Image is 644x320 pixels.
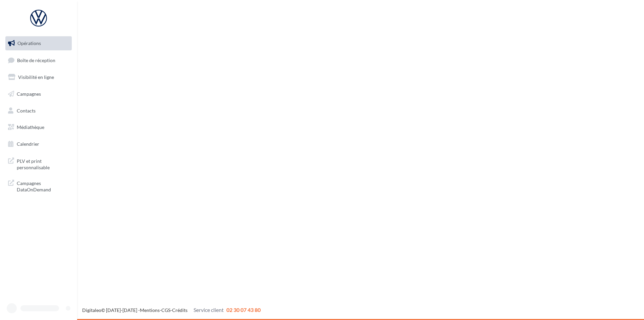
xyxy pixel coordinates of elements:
span: Visibilité en ligne [18,74,54,80]
span: Opérations [17,40,41,46]
span: Campagnes [17,91,41,97]
span: Calendrier [17,141,39,147]
a: Crédits [172,307,187,313]
span: © [DATE]-[DATE] - - - [82,307,261,313]
a: Campagnes DataOnDemand [4,176,73,196]
a: CGS [161,307,170,313]
span: Médiathèque [17,124,44,130]
span: Campagnes DataOnDemand [17,179,69,193]
span: Boîte de réception [17,57,55,63]
a: Digitaleo [82,307,101,313]
a: Contacts [4,104,73,118]
span: 02 30 07 43 80 [226,307,261,313]
a: Médiathèque [4,120,73,134]
a: Calendrier [4,137,73,151]
span: PLV et print personnalisable [17,156,69,171]
a: Campagnes [4,87,73,101]
a: Visibilité en ligne [4,70,73,84]
a: PLV et print personnalisable [4,154,73,174]
span: Service client [194,307,224,313]
a: Boîte de réception [4,53,73,67]
span: Contacts [17,107,36,113]
a: Opérations [4,36,73,50]
a: Mentions [140,307,160,313]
